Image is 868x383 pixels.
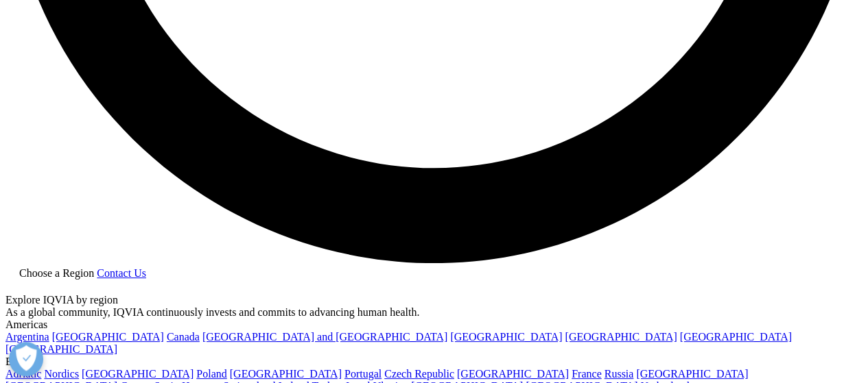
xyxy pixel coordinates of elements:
[572,368,602,380] a: France
[167,331,200,343] a: Canada
[44,368,79,380] a: Nordics
[457,368,569,380] a: [GEOGRAPHIC_DATA]
[19,267,94,279] span: Choose a Region
[97,267,146,279] a: Contact Us
[5,319,863,331] div: Americas
[384,368,454,380] a: Czech Republic
[5,306,863,319] div: As a global community, IQVIA continuously invests and commits to advancing human health.
[5,294,863,306] div: Explore IQVIA by region
[344,368,382,380] a: Portugal
[196,368,226,380] a: Poland
[9,342,43,376] button: Open Preferences
[5,343,117,355] a: [GEOGRAPHIC_DATA]
[605,368,634,380] a: Russia
[5,331,49,343] a: Argentina
[202,331,447,343] a: [GEOGRAPHIC_DATA] and [GEOGRAPHIC_DATA]
[230,368,342,380] a: [GEOGRAPHIC_DATA]
[5,368,41,380] a: Adriatic
[5,356,863,368] div: Europe
[52,331,164,343] a: [GEOGRAPHIC_DATA]
[450,331,562,343] a: [GEOGRAPHIC_DATA]
[82,368,193,380] a: [GEOGRAPHIC_DATA]
[565,331,677,343] a: [GEOGRAPHIC_DATA]
[680,331,792,343] a: [GEOGRAPHIC_DATA]
[636,368,748,380] a: [GEOGRAPHIC_DATA]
